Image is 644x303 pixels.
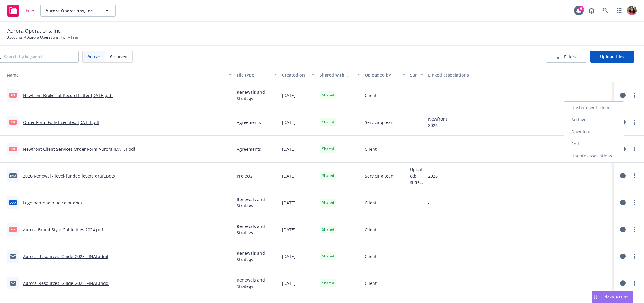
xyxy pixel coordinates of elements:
[428,146,430,152] div: -
[613,5,625,17] a: Switch app
[564,150,624,162] a: Update associations
[23,280,109,286] a: Aurora_Resources_Guide_2025_FINAL.indd
[631,118,638,126] a: more
[23,93,113,98] a: Newfront Broker of Record Letter [DATE].pdf
[9,120,17,124] span: pdf
[428,280,430,286] div: -
[71,35,79,40] span: Files
[282,72,308,78] div: Created on
[87,53,100,60] span: Active
[237,89,277,102] span: Renewals and Strategy
[322,146,334,152] span: Shared
[27,35,66,40] a: Aurora Operations, Inc.
[410,72,417,78] div: Summary
[365,280,377,286] span: Client
[426,68,614,82] button: Linked associations
[556,54,576,60] span: Filters
[592,291,599,303] div: Drag to move
[25,8,36,13] span: Files
[237,277,277,289] span: Renewals and Strategy
[9,93,17,97] span: pdf
[234,68,279,82] button: File type
[4,68,234,82] button: Name
[7,72,225,78] div: Name
[23,146,135,152] a: Newfront Client Services Order Form Aurora [DATE].pdf
[237,173,253,179] span: Projects
[110,53,128,60] span: Archived
[9,147,17,151] span: pdf
[631,172,638,179] a: more
[23,173,115,179] a: 2026 Renewal - level-funded levers draft.pptx
[365,92,377,99] span: Client
[428,122,447,128] div: 2026
[592,291,633,303] button: Nova Assist
[7,35,23,40] a: Accounts
[322,200,334,205] span: Shared
[631,253,638,260] a: more
[9,173,17,178] span: pptx
[428,200,430,206] div: -
[627,6,637,15] img: photo
[279,68,317,82] button: Created on
[9,200,17,205] span: docx
[428,72,611,78] div: Linked associations
[365,173,395,179] span: Servicing team
[282,253,295,260] span: [DATE]
[365,226,377,233] span: Client
[322,119,334,125] span: Shared
[365,72,399,78] div: Uploaded by
[365,146,377,152] span: Client
[23,119,99,125] a: Order Form Fully Executed [DATE].pdf
[40,5,116,17] button: Aurora Operations, Inc.
[631,226,638,233] a: more
[322,280,334,286] span: Shared
[564,114,624,126] a: Archive
[564,102,624,114] a: Unshare with client
[237,223,277,236] span: Renewals and Strategy
[237,250,277,263] span: Renewals and Strategy
[317,68,362,82] button: Shared with client
[9,227,17,232] span: pdf
[631,145,638,153] a: more
[365,253,377,260] span: Client
[282,146,295,152] span: [DATE]
[5,2,38,19] a: Files
[237,146,261,152] span: Agreements
[365,200,377,206] span: Client
[428,226,430,233] div: -
[46,8,98,14] span: Aurora Operations, Inc.
[23,254,108,259] a: Aurora_Resources_Guide_2025_FINAL.idml
[282,226,295,233] span: [DATE]
[428,173,438,179] div: 2026
[599,5,611,17] a: Search
[237,72,270,78] div: File type
[631,199,638,206] a: more
[578,6,584,11] div: 6
[322,173,334,178] span: Shared
[282,280,295,286] span: [DATE]
[428,116,447,122] div: Newfront
[23,200,82,206] a: Logo pantone blue color.docx
[362,68,408,82] button: Uploaded by
[320,72,353,78] div: Shared with client
[564,126,624,138] a: Download
[282,92,295,99] span: [DATE]
[564,54,576,60] span: Filters
[282,200,295,206] span: [DATE]
[564,138,624,150] a: Edit
[23,227,103,232] a: Aurora Brand Style Guidelines 2024.pdf
[408,68,426,82] button: Summary
[322,254,334,259] span: Shared
[322,93,334,98] span: Shared
[590,51,634,63] button: Upload files
[282,119,295,125] span: [DATE]
[428,92,430,99] div: -
[7,27,62,35] span: Aurora Operations, Inc.
[428,253,430,260] div: -
[600,54,624,59] span: Upload files
[546,51,586,63] button: Filters
[365,119,395,125] span: Servicing team
[631,279,638,287] a: more
[410,166,423,185] span: Updated: slides for leadership meeting
[282,173,295,179] span: [DATE]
